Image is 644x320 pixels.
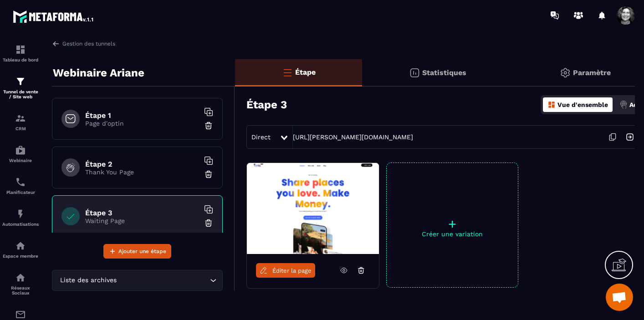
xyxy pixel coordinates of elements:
a: Éditer la page [256,263,315,278]
span: Ajouter une étape [118,247,166,256]
img: trash [204,121,213,130]
a: Ouvrir le chat [606,284,633,311]
img: arrow-next.bcc2205e.svg [621,128,639,146]
img: formation [15,113,26,124]
p: Thank You Page [85,168,199,176]
p: Tunnel de vente / Site web [2,89,39,99]
img: trash [204,218,213,228]
img: trash [204,170,213,179]
a: formationformationCRM [2,106,39,138]
span: Éditer la page [272,267,312,274]
a: schedulerschedulerPlanificateur [2,170,39,202]
img: email [15,309,26,320]
span: Direct [251,133,271,141]
a: formationformationTunnel de vente / Site web [2,69,39,106]
p: Réseaux Sociaux [2,285,39,295]
img: automations [15,208,26,219]
p: Waiting Page [85,217,199,224]
p: Planificateur [2,190,39,195]
button: Ajouter une étape [103,244,171,259]
p: CRM [2,126,39,131]
h6: Étape 2 [85,160,199,168]
img: scheduler [15,177,26,188]
p: Statistiques [422,68,466,77]
img: stats.20deebd0.svg [409,67,420,78]
img: social-network [15,272,26,283]
img: logo [13,8,95,25]
div: Search for option [52,270,223,291]
a: formationformationTableau de bord [2,37,39,69]
a: Gestion des tunnels [52,40,115,48]
p: Page d'optin [85,120,199,127]
img: automations [15,240,26,251]
img: formation [15,44,26,55]
h6: Étape 3 [85,208,199,217]
p: Webinaire [2,158,39,163]
p: Espace membre [2,254,39,259]
a: social-networksocial-networkRéseaux Sociaux [2,265,39,302]
span: Liste des archives [58,275,118,285]
img: setting-gr.5f69749f.svg [560,67,571,78]
h6: Étape 1 [85,111,199,120]
input: Search for option [118,275,208,285]
p: Webinaire Ariane [53,64,144,82]
a: [URL][PERSON_NAME][DOMAIN_NAME] [293,133,413,141]
img: formation [15,76,26,87]
a: automationsautomationsAutomatisations [2,202,39,234]
p: Étape [295,68,316,76]
img: dashboard-orange.40269519.svg [547,101,556,109]
h3: Étape 3 [246,98,287,111]
img: bars-o.4a397970.svg [282,67,293,78]
a: automationsautomationsEspace membre [2,234,39,265]
p: Paramètre [573,68,611,77]
a: automationsautomationsWebinaire [2,138,39,170]
p: Automatisations [2,222,39,227]
p: Créer une variation [387,230,518,238]
img: actions.d6e523a2.png [619,101,628,109]
img: arrow [52,40,60,48]
p: Tableau de bord [2,57,39,62]
img: automations [15,145,26,156]
img: image [247,163,379,254]
p: Vue d'ensemble [557,101,608,108]
p: + [387,218,518,230]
